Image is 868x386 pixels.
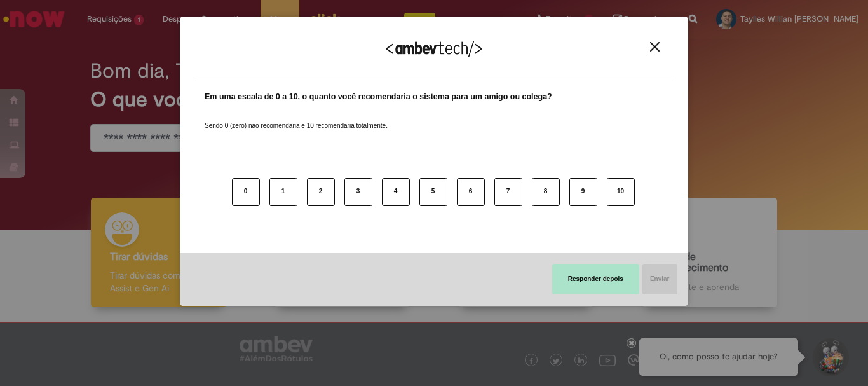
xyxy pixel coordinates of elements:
[569,178,597,206] button: 9
[532,178,560,206] button: 8
[552,264,639,294] button: Responder depois
[650,42,660,52] img: Close
[232,178,260,206] button: 0
[205,106,388,130] label: Sendo 0 (zero) não recomendaria e 10 recomendaria totalmente.
[494,178,522,206] button: 7
[457,178,485,206] button: 6
[344,178,372,206] button: 3
[607,178,635,206] button: 10
[269,178,297,206] button: 1
[205,91,552,103] label: Em uma escala de 0 a 10, o quanto você recomendaria o sistema para um amigo ou colega?
[386,41,482,57] img: Logo Ambevtech
[646,41,663,52] button: Close
[307,178,335,206] button: 2
[382,178,410,206] button: 4
[419,178,447,206] button: 5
